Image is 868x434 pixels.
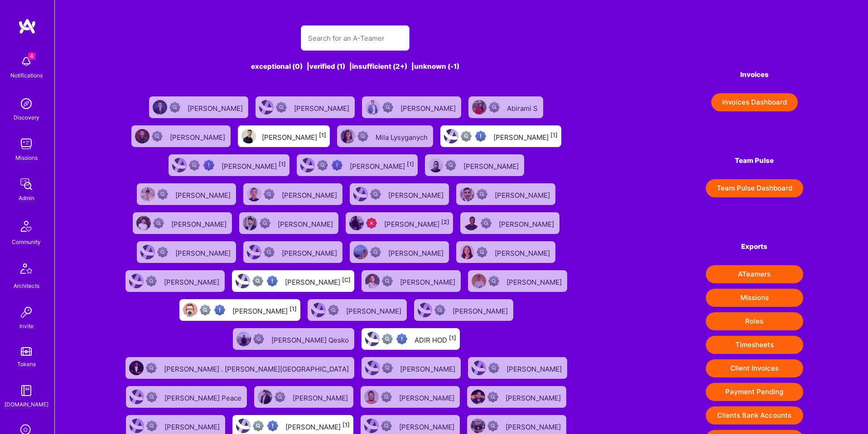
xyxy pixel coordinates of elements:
[487,391,498,402] img: Not Scrubbed
[453,304,510,316] div: [PERSON_NAME]
[130,419,144,433] img: User Avatar
[706,243,803,251] h4: Exports
[236,274,250,288] img: User Avatar
[382,102,393,113] img: Not Scrubbed
[130,390,144,404] img: User Avatar
[357,382,463,411] a: User AvatarNot Scrubbed[PERSON_NAME]
[129,209,236,238] a: User AvatarNot Scrubbed[PERSON_NAME]
[229,324,358,353] a: User AvatarNot Scrubbed[PERSON_NAME] Qesko
[353,245,368,259] img: User Avatar
[488,362,499,373] img: Not Scrubbed
[129,361,144,375] img: User Avatar
[251,382,357,411] a: User AvatarNot Scrubbed[PERSON_NAME]
[189,160,200,171] img: Not fully vetted
[12,237,41,247] div: Community
[267,276,278,286] img: High Potential User
[350,159,414,171] div: [PERSON_NAME]
[285,420,350,432] div: [PERSON_NAME]
[472,100,487,114] img: User Avatar
[711,93,798,111] button: Invoices Dashboard
[706,383,803,401] button: Payment Pending
[358,353,464,382] a: User AvatarNot Scrubbed[PERSON_NAME]
[400,101,458,113] div: [PERSON_NAME]
[153,100,167,114] img: User Avatar
[289,305,297,312] sup: [1]
[342,209,457,238] a: User AvatarUnqualified[PERSON_NAME][2]
[364,390,379,404] img: User Avatar
[15,215,37,237] img: Community
[358,267,464,296] a: User AvatarNot Scrubbed[PERSON_NAME]
[285,275,351,287] div: [PERSON_NAME]
[399,420,456,432] div: [PERSON_NAME]
[133,238,240,267] a: User AvatarNot Scrubbed[PERSON_NAME]
[311,303,326,317] img: User Avatar
[400,362,457,374] div: [PERSON_NAME]
[382,334,393,344] img: Not fully vetted
[441,219,449,225] sup: [2]
[271,333,351,345] div: [PERSON_NAME] Qesko
[475,131,486,142] img: High Potential User
[384,217,449,229] div: [PERSON_NAME]
[333,122,437,151] a: User AvatarNot ScrubbedMila Lysyganych
[259,100,274,114] img: User Avatar
[140,187,155,201] img: User Avatar
[140,245,155,259] img: User Avatar
[264,247,275,258] img: Not Scrubbed
[183,303,198,317] img: User Avatar
[429,158,443,172] img: User Avatar
[706,71,803,79] h4: Invoices
[15,153,38,162] div: Missions
[294,101,351,113] div: [PERSON_NAME]
[477,189,487,200] img: Not Scrubbed
[437,122,565,151] a: User AvatarNot fully vettedHigh Potential User[PERSON_NAME][1]
[169,102,180,113] img: Not Scrubbed
[481,218,492,229] img: Not Scrubbed
[317,160,328,171] img: Not fully vetted
[400,275,457,287] div: [PERSON_NAME]
[449,334,456,341] sup: [1]
[19,193,34,203] div: Admin
[122,267,228,296] a: User AvatarNot Scrubbed[PERSON_NAME]
[10,71,43,80] div: Notifications
[236,209,342,238] a: User AvatarNot Scrubbed[PERSON_NAME]
[706,93,803,111] a: Invoices Dashboard
[381,420,392,431] img: Not Scrubbed
[133,180,240,209] a: User AvatarNot Scrubbed[PERSON_NAME]
[382,276,393,286] img: Not Scrubbed
[253,420,264,431] img: Not fully vetted
[381,391,392,402] img: Not Scrubbed
[170,130,227,142] div: [PERSON_NAME]
[203,160,214,171] img: High Potential User
[506,391,563,403] div: [PERSON_NAME]
[14,281,39,291] div: Architects
[19,321,34,331] div: Invite
[370,247,381,258] img: Not Scrubbed
[550,132,558,138] sup: [1]
[240,238,346,267] a: User AvatarNot Scrubbed[PERSON_NAME]
[17,359,36,369] div: Tokens
[17,135,35,153] img: teamwork
[120,62,590,71] div: exceptional (0) | verified (1) | insufficient (2+) | unknown (-1)
[282,246,339,258] div: [PERSON_NAME]
[17,382,35,400] img: guide book
[358,324,463,353] a: User AvatarNot fully vettedHigh Potential UserADIR HOD[1]
[5,400,48,409] div: [DOMAIN_NAME]
[260,218,270,229] img: Not Scrubbed
[346,304,403,316] div: [PERSON_NAME]
[304,296,410,324] a: User AvatarNot Scrubbed[PERSON_NAME]
[453,238,559,267] a: User AvatarNot Scrubbed[PERSON_NAME]
[122,353,358,382] a: User AvatarNot Scrubbed[PERSON_NAME] . [PERSON_NAME][GEOGRAPHIC_DATA]
[472,361,486,375] img: User Avatar
[157,189,168,200] img: Not Scrubbed
[388,188,445,200] div: [PERSON_NAME]
[499,217,556,229] div: [PERSON_NAME]
[706,265,803,283] button: ATeamers
[364,419,379,433] img: User Avatar
[18,18,36,34] img: logo
[17,95,35,113] img: discovery
[128,122,234,151] a: User AvatarNot Scrubbed[PERSON_NAME]
[136,216,151,230] img: User Avatar
[278,217,335,229] div: [PERSON_NAME]
[293,391,350,403] div: [PERSON_NAME]
[164,362,351,374] div: [PERSON_NAME] . [PERSON_NAME][GEOGRAPHIC_DATA]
